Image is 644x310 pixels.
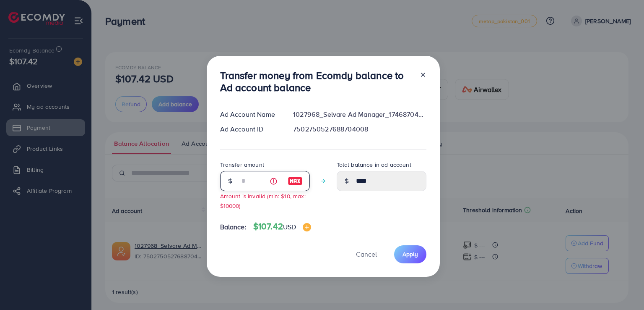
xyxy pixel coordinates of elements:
[283,222,296,231] span: USD
[220,192,306,210] small: Amount is invalid (min: $10, max: $10000)
[608,272,638,304] iframe: Chat
[213,124,287,134] div: Ad Account ID
[345,245,387,263] button: Cancel
[220,69,413,94] h3: Transfer money from Ecomdy balance to Ad account balance
[220,160,264,169] label: Transfer amount
[286,124,433,134] div: 7502750527688704008
[394,245,426,263] button: Apply
[286,110,433,119] div: 1027968_Selvare Ad Manager_1746870428166
[303,223,311,231] img: image
[288,176,303,186] img: image
[356,250,377,259] span: Cancel
[337,160,411,169] label: Total balance in ad account
[213,110,287,119] div: Ad Account Name
[402,250,418,258] span: Apply
[253,221,312,232] h4: $107.42
[220,222,247,232] span: Balance:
